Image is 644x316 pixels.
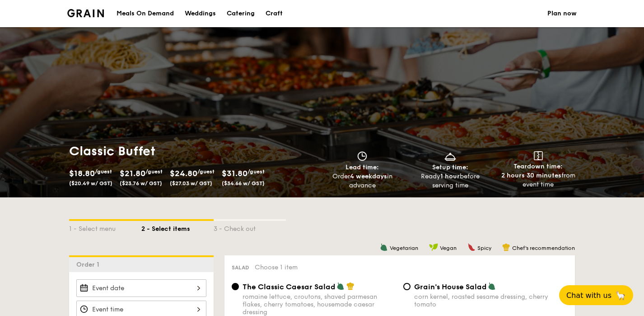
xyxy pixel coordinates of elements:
span: Teardown time: [513,163,563,170]
img: icon-chef-hat.a58ddaea.svg [502,243,510,251]
span: /guest [247,168,265,175]
div: Ready before serving time [410,172,491,190]
img: icon-vegetarian.fe4039eb.svg [488,282,496,290]
input: The Classic Caesar Saladromaine lettuce, croutons, shaved parmesan flakes, cherry tomatoes, house... [232,283,239,290]
input: Event date [76,279,206,297]
div: from event time [498,171,579,189]
a: Logotype [67,9,104,17]
span: Chef's recommendation [512,245,575,251]
span: Chat with us [566,291,611,300]
span: Order 1 [76,261,103,268]
img: icon-dish.430c3a2e.svg [443,151,457,161]
span: $24.80 [170,168,197,178]
span: ($23.76 w/ GST) [120,180,162,187]
span: Grain's House Salad [414,282,487,291]
span: /guest [197,168,215,175]
span: /guest [95,168,112,175]
strong: 2 hours 30 minutes [501,172,561,179]
div: Order in advance [322,172,403,190]
span: Vegetarian [390,245,418,251]
button: Chat with us🦙 [559,285,633,305]
strong: 1 hour [440,172,460,180]
img: icon-spicy.37a8142b.svg [467,243,476,251]
span: Choose 1 item [255,263,298,271]
img: icon-vegetarian.fe4039eb.svg [336,282,345,290]
span: Salad [232,264,249,271]
input: Grain's House Saladcorn kernel, roasted sesame dressing, cherry tomato [403,283,411,290]
span: $21.80 [120,168,145,178]
span: Lead time: [345,163,379,171]
h1: Classic Buffet [69,143,318,159]
div: romaine lettuce, croutons, shaved parmesan flakes, cherry tomatoes, housemade caesar dressing [243,293,396,316]
img: icon-chef-hat.a58ddaea.svg [346,282,355,290]
span: ($34.66 w/ GST) [222,180,265,187]
span: ($27.03 w/ GST) [170,180,212,187]
img: icon-vegan.f8ff3823.svg [429,243,438,251]
img: icon-vegetarian.fe4039eb.svg [380,243,388,251]
strong: 4 weekdays [350,172,387,180]
span: Setup time: [432,163,468,171]
div: 2 - Select items [141,221,214,234]
span: Vegan [440,245,457,251]
span: 🦙 [615,290,626,301]
span: $31.80 [222,168,247,178]
span: Spicy [477,245,491,251]
img: icon-teardown.65201eee.svg [534,151,543,160]
div: 1 - Select menu [69,221,141,234]
img: Grain [67,9,104,17]
span: $18.80 [69,168,95,178]
img: icon-clock.2db775ea.svg [355,151,369,161]
div: 3 - Check out [214,221,286,234]
span: The Classic Caesar Salad [243,282,336,291]
span: /guest [145,168,163,175]
span: ($20.49 w/ GST) [69,180,112,187]
div: corn kernel, roasted sesame dressing, cherry tomato [414,293,568,308]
